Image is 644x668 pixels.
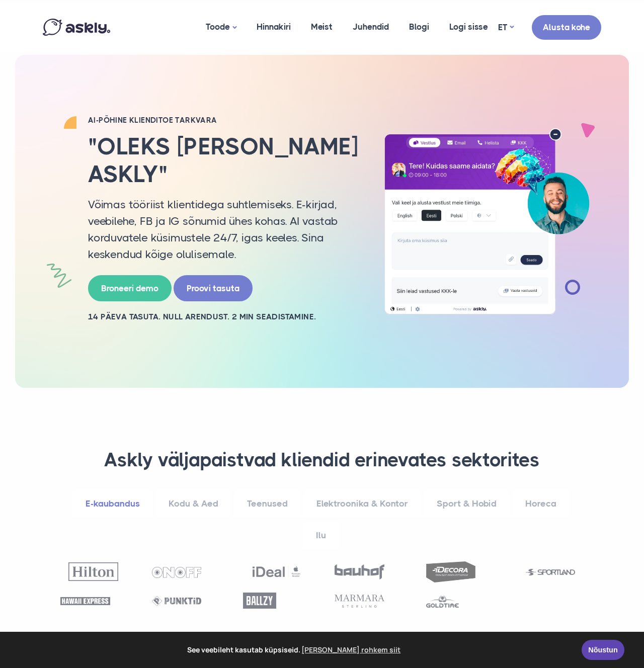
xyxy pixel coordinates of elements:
h2: "Oleks [PERSON_NAME] Askly" [88,133,360,188]
a: Teenused [234,490,301,518]
a: Meist [301,3,343,51]
h3: Askly väljapaistvad kliendid erinevates sektorites [55,448,589,472]
a: Juhendid [343,3,399,51]
a: Broneeri demo [88,275,172,302]
img: Marmara Sterling [335,595,384,607]
a: Alusta kohe [532,15,601,40]
img: Sportland [526,569,576,575]
a: Kodu & Aed [155,490,231,518]
a: Hinnakiri [247,3,301,51]
img: AI multilingual chat [375,128,599,314]
img: Hawaii Express [60,597,110,605]
img: Bauhof [335,564,384,579]
h2: AI-PÕHINE KLIENDITOE TARKVARA [88,115,360,125]
a: Sport & Hobid [424,490,510,518]
p: Võimas tööriist klientidega suhtlemiseks. E-kirjad, veebilehe, FB ja IG sõnumid ühes kohas. AI va... [88,196,360,263]
a: Blogi [399,3,439,51]
a: Toode [196,3,247,52]
a: Nõustun [582,640,624,660]
img: Punktid [152,596,202,607]
h2: 14 PÄEVA TASUTA. NULL ARENDUST. 2 MIN SEADISTAMINE. [88,311,360,322]
a: Ilu [303,522,339,549]
a: ET [498,20,514,35]
a: learn more about cookies [300,642,403,657]
img: Askly [43,19,110,36]
img: OnOff [152,567,202,577]
a: E-kaubandus [72,490,153,518]
a: Proovi tasuta [174,275,253,302]
img: Ballzy [243,593,276,609]
img: Ideal [252,562,301,581]
img: Goldtime [426,595,459,608]
a: Horeca [512,490,570,518]
a: Elektroonika & Kontor [303,490,421,518]
img: Hilton [68,562,118,581]
a: Logi sisse [439,3,498,51]
span: See veebileht kasutab küpsiseid. [15,642,575,657]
